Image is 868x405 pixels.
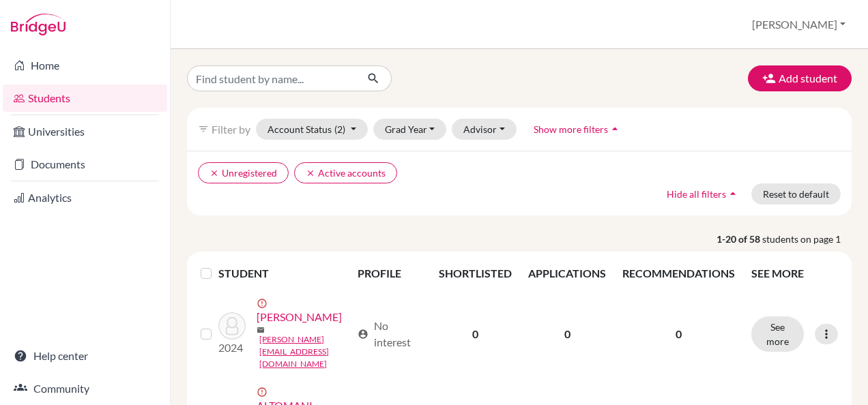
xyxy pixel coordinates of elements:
a: Students [3,85,167,112]
a: Universities [3,118,167,145]
i: clear [306,168,315,178]
span: students on page 1 [762,232,852,246]
span: Show more filters [534,123,608,135]
input: Find student by name... [187,65,356,91]
button: See more [751,316,804,352]
button: Hide all filtersarrow_drop_up [655,183,751,205]
button: [PERSON_NAME] [746,12,852,37]
button: Add student [748,65,852,91]
span: account_circle [358,329,368,340]
i: arrow_drop_up [726,187,740,200]
strong: 1-20 of 58 [717,232,762,246]
a: [PERSON_NAME] [257,309,342,325]
td: 0 [431,290,520,378]
span: Filter by [212,123,250,136]
button: Grad Year [373,119,447,140]
p: 0 [622,326,735,342]
td: 0 [520,290,614,378]
span: error_outline [257,298,270,309]
i: arrow_drop_up [608,122,622,136]
img: Bridge-U [11,14,66,35]
th: PROFILE [349,257,431,290]
a: Help center [3,342,167,370]
button: clearActive accounts [294,162,397,183]
span: (2) [334,123,345,135]
img: ALBERTON, PEDRO LUÍS [218,312,246,340]
i: filter_list [198,123,209,134]
a: Documents [3,151,167,178]
th: SEE MORE [743,257,846,290]
th: APPLICATIONS [520,257,614,290]
div: No interest [358,318,422,350]
th: RECOMMENDATIONS [614,257,743,290]
th: SHORTLISTED [431,257,520,290]
button: Advisor [452,119,517,140]
a: Analytics [3,184,167,211]
p: 2024 [218,340,246,356]
th: STUDENT [218,257,349,290]
span: error_outline [257,387,270,397]
span: Hide all filters [667,188,726,200]
a: [PERSON_NAME][EMAIL_ADDRESS][DOMAIN_NAME] [259,333,351,370]
button: clearUnregistered [198,162,289,183]
span: mail [257,326,265,334]
button: Show more filtersarrow_drop_up [522,119,633,140]
a: Community [3,375,167,402]
i: clear [209,168,219,178]
button: Reset to default [751,183,841,205]
button: Account Status(2) [256,119,368,140]
a: Home [3,52,167,79]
